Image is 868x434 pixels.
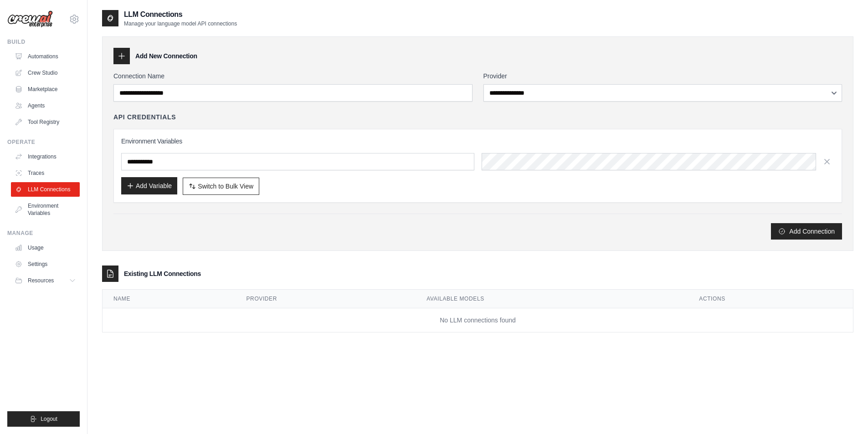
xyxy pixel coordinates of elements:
img: Logo [7,10,53,28]
a: Usage [11,240,80,255]
h3: Existing LLM Connections [124,269,201,278]
a: Integrations [11,149,80,164]
label: Connection Name [113,71,473,81]
div: Manage [7,230,80,237]
button: Resources [11,273,80,288]
th: Available Models [416,290,688,308]
a: Crew Studio [11,66,80,80]
span: Resources [28,277,54,284]
span: Switch to Bulk View [198,182,253,191]
label: Provider [483,71,842,81]
a: Automations [11,49,80,64]
a: Environment Variables [11,199,80,220]
a: Tool Registry [11,115,80,129]
a: Marketplace [11,82,80,97]
button: Add Variable [121,177,177,194]
th: Name [103,290,236,308]
div: Operate [7,138,80,146]
button: Logout [7,411,80,427]
button: Add Connection [771,223,842,240]
div: Build [7,38,80,46]
span: Logout [41,415,57,423]
a: Settings [11,257,80,271]
th: Actions [688,290,853,308]
a: LLM Connections [11,182,80,197]
a: Agents [11,98,80,113]
p: Manage your language model API connections [124,20,237,27]
h4: API Credentials [113,112,176,122]
h3: Environment Variables [121,137,834,146]
th: Provider [236,290,416,308]
button: Switch to Bulk View [183,178,259,195]
td: No LLM connections found [103,308,853,332]
h2: LLM Connections [124,9,237,20]
a: Traces [11,166,80,180]
h3: Add New Connection [135,51,197,61]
